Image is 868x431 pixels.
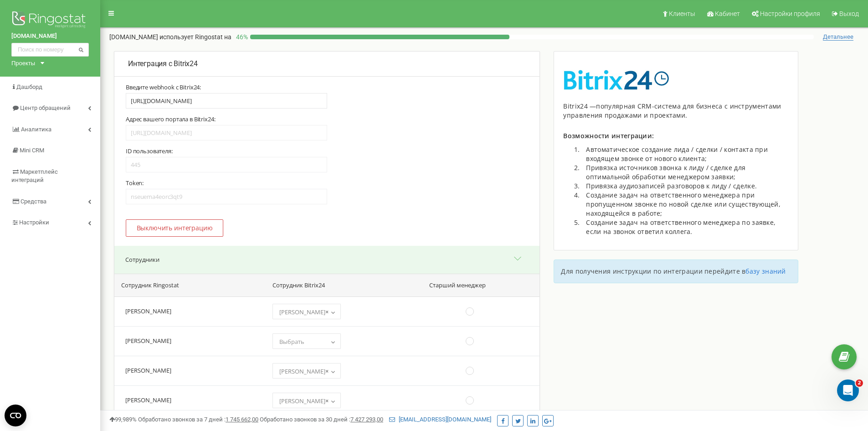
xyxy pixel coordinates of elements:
[669,10,695,17] span: Клиенты
[276,395,338,407] span: Palina Askirka
[20,147,44,154] span: Mini CRM
[760,10,820,17] span: Настройки профиля
[563,131,789,140] p: Возможности интеграции:
[11,9,89,32] img: Ringostat logo
[839,10,859,17] span: Выход
[272,393,341,408] span: Palina Askirka
[138,416,258,423] span: Обработано звонков за 7 дней :
[745,267,786,275] a: базу знаний
[128,59,526,69] p: Интеграция с Bitrix24
[837,379,859,401] iframe: Intercom live chat
[126,83,201,91] label: Введите webhook с Bitrix24:
[264,274,422,296] th: Сотрудник Bitrix24
[272,363,341,379] span: Aliaksei Rabtsevich
[126,157,327,172] input: 1
[856,379,863,387] span: 2
[126,219,223,237] button: Выключить интеграцию
[126,189,327,204] input: jsdvkj438hfwe7
[581,182,789,191] li: Привязка аудиозаписей разговоров к лиду / сделке.
[563,70,669,90] img: image
[20,104,71,111] span: Центр обращений
[226,416,258,423] u: 1 745 662,00
[581,191,789,218] li: Создание задач на ответственного менеджера при пропущенном звонке по новой сделке или существующе...
[114,385,264,415] td: [PERSON_NAME]
[21,198,46,205] span: Средства
[5,405,26,426] button: Open CMP widget
[11,43,89,57] input: Поиск по номеру
[272,304,341,319] span: Volha Kazakevich
[114,246,539,274] button: Сотрудники
[11,168,58,184] span: Маркетплейс интеграций
[581,218,789,236] li: Создание задач на ответственного менеджера по заявке, если на звонок ответил коллега.
[231,32,250,42] p: 46 %
[279,338,304,346] span: Выбрать
[126,179,144,187] label: Token:
[126,125,327,140] input: https://b24-site.bitrix24.com
[276,306,338,318] span: Volha Kazakevich
[276,365,338,378] span: Aliaksei Rabtsevich
[109,32,231,42] p: [DOMAIN_NAME]
[563,102,789,120] div: Bitrix24 —популярная CRM-система для бизнеса с инструментами управления продажами и проектами.
[11,59,35,68] div: Проекты
[114,296,264,326] td: [PERSON_NAME]
[325,395,329,407] span: ×
[823,33,853,41] span: Детальнее
[114,274,264,296] th: Сотрудник Ringostat
[325,306,329,318] span: ×
[325,365,329,378] span: ×
[429,281,486,290] span: Старший менеджер
[126,93,327,109] input: https://b24-site.bitrix24.com/rest/1/jsdvkj438hfwe7
[126,115,215,123] label: Адрес вашего портала в Bitrix24:
[11,32,89,41] a: [DOMAIN_NAME]
[159,33,231,41] span: использует Ringostat на
[389,416,491,423] a: [EMAIL_ADDRESS][DOMAIN_NAME]
[350,416,383,423] u: 7 427 293,00
[715,10,740,17] span: Кабинет
[114,326,264,356] td: [PERSON_NAME]
[114,356,264,385] td: [PERSON_NAME]
[21,126,51,133] span: Аналитика
[561,267,791,276] p: Для получения инструкции по интеграции перейдите в
[260,416,383,423] span: Обработано звонков за 30 дней :
[126,147,173,155] label: ID пользователя:
[581,163,789,182] li: Привязка источников звонка к лиду / сделке для оптимальной обработки менеджером заявки;
[581,145,789,163] li: Автоматическое создание лида / сделки / контакта при входящем звонке от нового клиента;
[16,83,42,90] span: Дашборд
[19,219,49,226] span: Настройки
[109,416,137,423] span: 99,989%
